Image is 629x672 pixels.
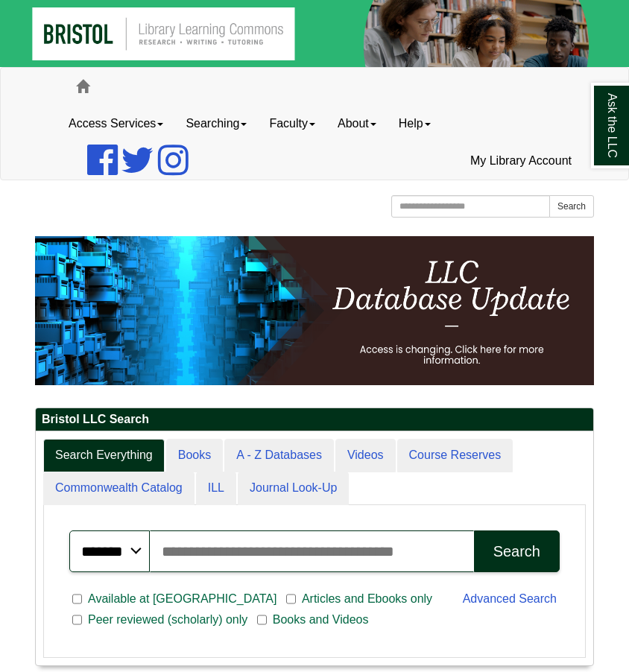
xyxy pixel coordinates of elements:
img: HTML tutorial [35,236,594,385]
a: Faculty [258,105,326,142]
h2: Bristol LLC Search [36,408,593,431]
span: Available at [GEOGRAPHIC_DATA] [82,590,282,608]
a: Advanced Search [463,592,557,605]
a: ILL [196,472,236,505]
a: Books [166,439,223,472]
input: Books and Videos [257,613,267,627]
a: Videos [335,439,396,472]
a: Searching [174,105,258,142]
span: Articles and Ebooks only [296,590,438,608]
button: Search [474,530,560,572]
a: A - Z Databases [224,439,334,472]
input: Articles and Ebooks only [286,592,296,606]
input: Peer reviewed (scholarly) only [72,613,82,627]
span: Peer reviewed (scholarly) only [82,611,253,629]
a: Access Services [57,105,174,142]
button: Search [549,195,594,218]
a: Commonwealth Catalog [43,472,195,505]
a: Course Reserves [397,439,513,472]
a: Journal Look-Up [238,472,349,505]
input: Available at [GEOGRAPHIC_DATA] [72,592,82,606]
span: Books and Videos [267,611,375,629]
a: About [326,105,388,142]
div: Search [493,543,540,560]
a: My Library Account [459,142,583,180]
a: Search Everything [43,439,165,472]
a: Help [388,105,442,142]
